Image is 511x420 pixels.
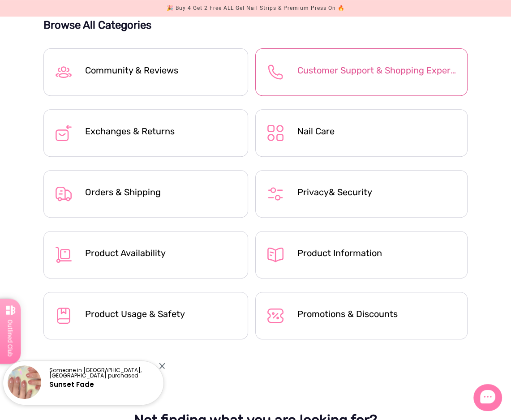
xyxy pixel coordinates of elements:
div: Product Information [297,248,456,258]
a: Community & Reviews [43,48,256,96]
p: Someone in [GEOGRAPHIC_DATA], [GEOGRAPHIC_DATA] purchased [49,368,156,378]
div: 🎉 Buy 4 Get 2 Free ALL Gel Nail Strips & Premium Press On 🔥 [167,4,345,13]
div: Privacy& Security [297,187,456,197]
a: Exchanges & Returns [43,109,256,157]
div: Browse All Categories [43,17,468,33]
a: Sunset Fade [49,380,94,389]
div: Orders & Shipping [85,187,237,197]
div: Community & Reviews [85,65,237,76]
div: Nail Care [297,126,456,137]
div: Exchanges & Returns [85,126,237,137]
a: Customer Support & Shopping Experience [255,48,468,96]
a: Orders & Shipping [43,170,256,218]
a: Nail Care [255,109,468,157]
a: Product Availability [43,231,256,279]
a: Product Information [255,231,468,279]
a: Product Usage & Safety [43,292,256,339]
a: Promotions & Discounts [255,292,468,339]
div: Product Usage & Safety [85,309,237,319]
div: Customer Support & Shopping Experience [297,65,456,76]
div: Product Availability [85,248,237,258]
div: Promotions & Discounts [297,309,456,319]
a: Privacy& Security [255,170,468,218]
